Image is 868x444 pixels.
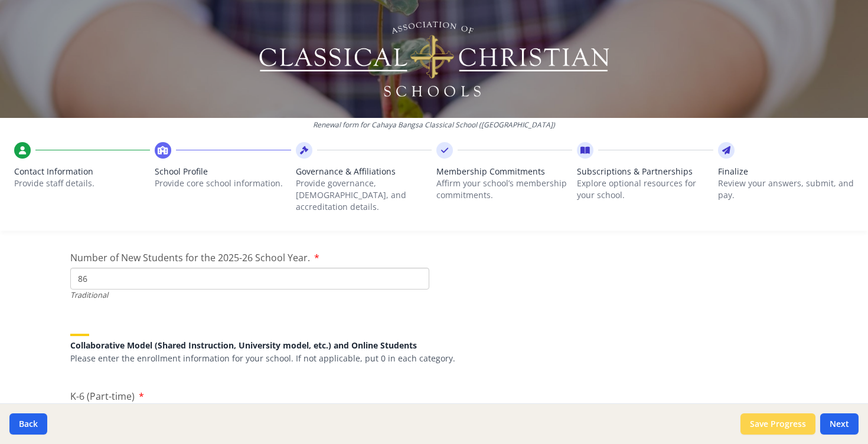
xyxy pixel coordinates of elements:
[577,177,713,201] p: Explore optional resources for your school.
[155,177,291,189] p: Provide core school information.
[577,166,713,177] span: Subscriptions & Partnerships
[9,413,47,435] button: Back
[70,341,798,350] h5: Collaborative Model (Shared Instruction, University model, etc.) and Online Students
[436,166,572,177] span: Membership Commitments
[70,251,310,264] span: Number of New Students for the 2025-26 School Year.
[718,166,854,177] span: Finalize
[296,177,432,213] p: Provide governance, [DEMOGRAPHIC_DATA], and accreditation details.
[70,390,135,403] span: K-6 (Part-time)
[155,166,291,177] span: School Profile
[718,177,854,201] p: Review your answers, submit, and pay.
[257,18,611,100] img: Logo
[296,166,432,177] span: Governance & Affiliations
[14,166,150,177] span: Contact Information
[436,177,572,201] p: Affirm your school’s membership commitments.
[820,413,859,435] button: Next
[740,413,815,435] button: Save Progress
[70,353,798,364] p: Please enter the enrollment information for your school. If not applicable, put 0 in each category.
[70,290,429,301] div: Traditional
[14,177,150,189] p: Provide staff details.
